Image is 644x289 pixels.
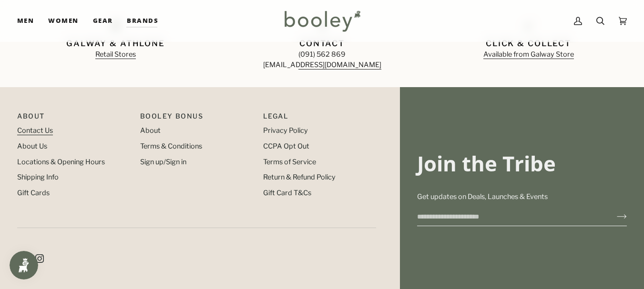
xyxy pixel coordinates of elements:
[10,251,38,279] iframe: Button to open loyalty program pop-up
[17,16,34,26] span: Men
[263,111,377,126] p: Pipeline_Footer Sub
[140,111,254,126] p: Booley Bonus
[417,150,627,177] h3: Join the Tribe
[140,142,202,150] a: Terms & Conditions
[602,209,627,224] button: Join
[263,142,309,150] a: CCPA Opt Out
[48,16,78,26] span: Women
[93,16,113,26] span: Gear
[17,111,131,126] p: Pipeline_Footer Main
[17,38,214,50] p: Galway & Athlone
[280,7,364,35] img: Booley
[17,158,105,166] a: Locations & Opening Hours
[430,38,627,50] p: Click & Collect
[17,173,59,181] a: Shipping Info
[263,158,316,166] a: Terms of Service
[95,50,136,59] a: Retail Stores
[224,38,420,50] p: Contact
[417,208,602,226] input: your-email@example.com
[17,189,50,197] a: Gift Cards
[140,158,186,166] a: Sign up/Sign in
[417,192,627,202] p: Get updates on Deals, Launches & Events
[140,126,161,135] a: About
[127,16,158,26] span: Brands
[263,189,311,197] a: Gift Card T&Cs
[483,50,574,59] a: Available from Galway Store
[263,173,336,181] a: Return & Refund Policy
[263,126,308,135] a: Privacy Policy
[17,126,53,135] a: Contact Us
[263,50,381,69] a: (091) 562 869[EMAIL_ADDRESS][DOMAIN_NAME]
[17,142,47,150] a: About Us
